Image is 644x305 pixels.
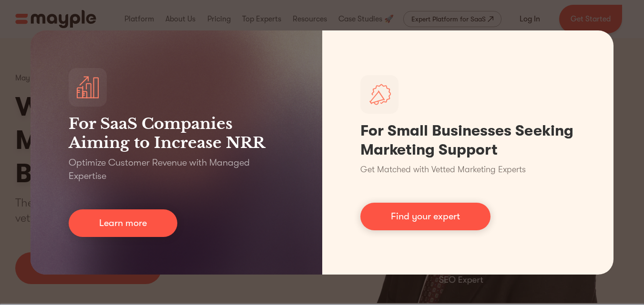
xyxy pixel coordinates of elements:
p: Get Matched with Vetted Marketing Experts [360,163,526,176]
p: Optimize Customer Revenue with Managed Expertise [69,156,284,183]
a: Learn more [69,209,177,237]
h3: For SaaS Companies Aiming to Increase NRR [69,114,284,152]
a: Find your expert [360,203,491,230]
h1: For Small Businesses Seeking Marketing Support [360,121,576,159]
